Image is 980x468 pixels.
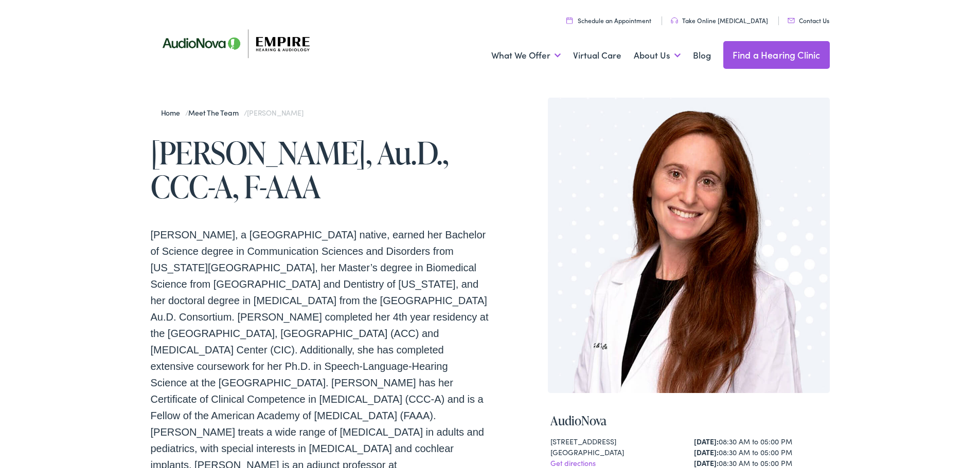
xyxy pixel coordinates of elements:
a: What We Offer [491,36,561,74]
img: utility icon [788,18,795,23]
strong: [DATE]: [694,458,719,468]
strong: [DATE]: [694,436,719,446]
a: Meet the Team [188,107,243,118]
a: Get directions [550,458,596,468]
div: [STREET_ADDRESS] [550,436,683,447]
a: Find a Hearing Clinic [723,41,830,69]
a: Blog [693,36,711,74]
a: Home [161,107,185,118]
a: Virtual Care [573,36,621,74]
img: Erica Richman is an audiologist at Empire Hearing & Audiology in Woodbury, NY. [548,98,830,393]
img: utility icon [566,17,573,24]
strong: [DATE]: [694,447,719,457]
span: [PERSON_NAME] [247,107,303,118]
a: Take Online [MEDICAL_DATA] [671,16,768,25]
a: About Us [634,36,681,74]
img: utility icon [671,17,678,24]
h4: AudioNova [550,414,827,428]
h1: [PERSON_NAME], Au.D., CCC-A, F-AAA [151,136,490,203]
a: Schedule an Appointment [566,16,651,25]
a: Contact Us [788,16,829,25]
span: / / [161,107,304,118]
div: [GEOGRAPHIC_DATA] [550,447,683,458]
